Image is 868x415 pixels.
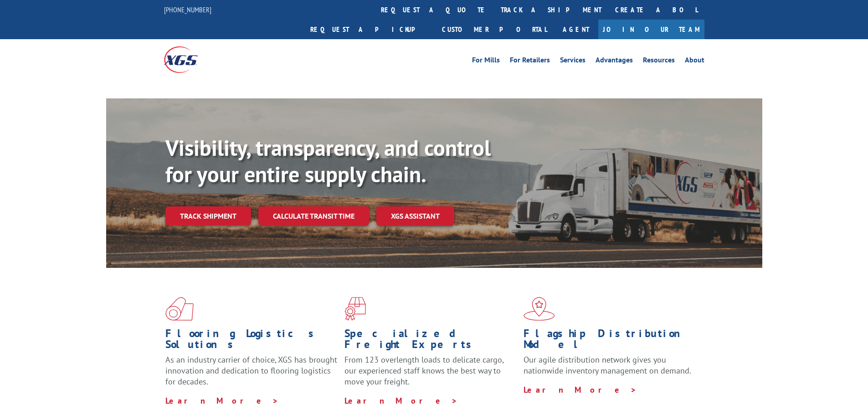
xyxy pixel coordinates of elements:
[596,56,633,67] a: Advantages
[164,5,211,14] a: [PHONE_NUMBER]
[165,395,279,406] a: Learn More >
[344,328,517,354] h1: Specialized Freight Experts
[472,56,500,67] a: For Mills
[344,354,517,395] p: From 123 overlength loads to delicate cargo, our experienced staff knows the best way to move you...
[598,20,704,39] a: Join Our Team
[165,206,251,225] a: Track shipment
[258,206,369,226] a: Calculate transit time
[510,56,550,67] a: For Retailers
[560,56,586,67] a: Services
[524,384,637,395] a: Learn More >
[303,20,435,39] a: Request a pickup
[165,133,491,188] b: Visibility, transparency, and control for your entire supply chain.
[643,56,675,67] a: Resources
[554,20,598,39] a: Agent
[344,297,366,321] img: xgs-icon-focused-on-flooring-red
[524,297,555,321] img: xgs-icon-flagship-distribution-model-red
[165,328,338,354] h1: Flooring Logistics Solutions
[524,354,691,376] span: Our agile distribution network gives you nationwide inventory management on demand.
[376,206,454,226] a: XGS ASSISTANT
[524,328,696,354] h1: Flagship Distribution Model
[344,395,458,406] a: Learn More >
[165,297,194,321] img: xgs-icon-total-supply-chain-intelligence-red
[435,20,554,39] a: Customer Portal
[685,56,704,67] a: About
[165,354,337,387] span: As an industry carrier of choice, XGS has brought innovation and dedication to flooring logistics...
